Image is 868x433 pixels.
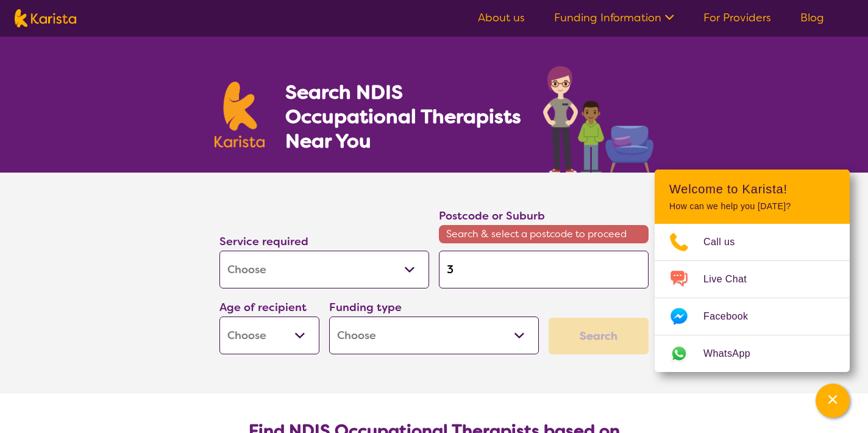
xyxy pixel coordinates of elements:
a: For Providers [703,10,771,25]
a: Blog [800,10,824,25]
span: WhatsApp [703,345,765,363]
label: Postcode or Suburb [439,209,545,223]
span: Live Chat [703,270,761,288]
div: Channel Menu [655,170,850,372]
span: Call us [703,233,750,251]
a: Funding Information [554,10,674,25]
label: Age of recipient [219,300,307,315]
label: Funding type [329,300,402,315]
p: How can we help you [DATE]? [669,201,835,212]
img: Karista logo [215,82,265,148]
h1: Search NDIS Occupational Therapists Near You [285,80,522,153]
button: Channel Menu [816,384,850,418]
label: Service required [219,234,308,249]
span: Search & select a postcode to proceed [439,225,649,243]
a: Web link opens in a new tab. [655,335,850,372]
img: occupational-therapy [543,66,653,173]
span: Facebook [703,307,763,326]
input: Type [439,251,649,288]
img: Karista logo [15,9,76,27]
h2: Welcome to Karista! [669,182,835,196]
a: About us [478,10,525,25]
ul: Choose channel [655,224,850,372]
